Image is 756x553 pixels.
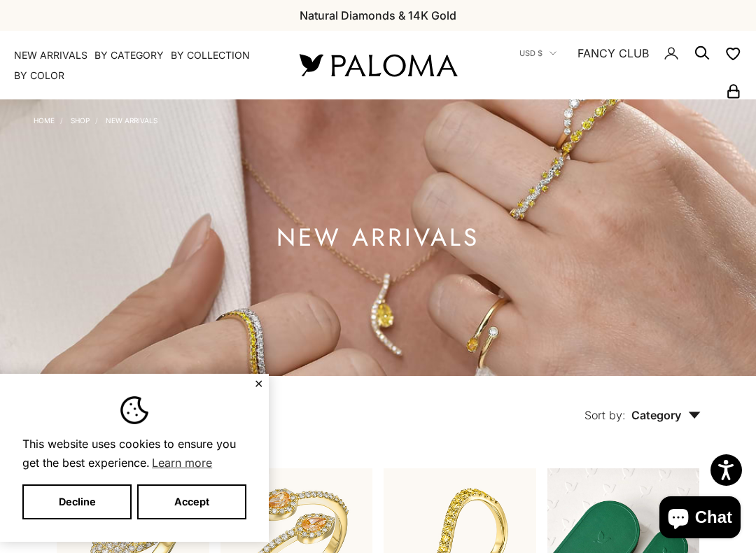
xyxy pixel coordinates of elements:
[552,376,733,435] button: Sort by: Category
[120,396,148,424] img: Cookie banner
[71,116,90,125] a: Shop
[137,484,246,519] button: Accept
[94,48,164,62] summary: By Category
[22,435,246,473] span: This website uses cookies to ensure you get the best experience.
[519,47,556,59] button: USD $
[171,48,250,62] summary: By Collection
[150,452,214,473] a: Learn more
[106,116,157,125] a: NEW ARRIVALS
[34,113,157,125] nav: Breadcrumb
[254,379,263,388] button: Close
[519,47,542,59] span: USD $
[14,48,266,83] nav: Primary navigation
[276,229,479,246] h1: NEW ARRIVALS
[631,408,701,422] span: Category
[14,69,64,83] summary: By Color
[655,496,745,542] inbox-online-store-chat: Shopify online store chat
[34,116,55,125] a: Home
[577,44,649,62] a: FANCY CLUB
[584,408,626,422] span: Sort by:
[300,6,456,24] p: Natural Diamonds & 14K Gold
[490,31,742,99] nav: Secondary navigation
[14,48,87,62] a: NEW ARRIVALS
[22,484,132,519] button: Decline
